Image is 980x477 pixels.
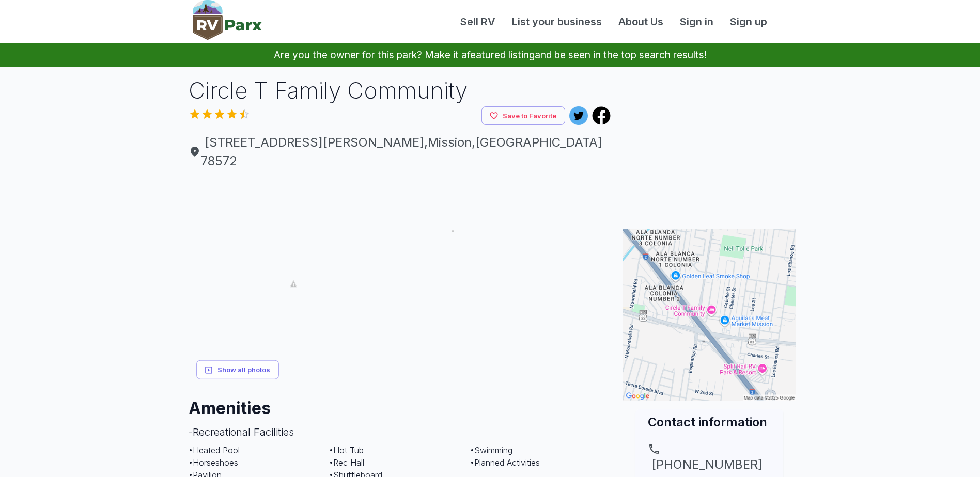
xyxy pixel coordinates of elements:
img: AAcXr8rIkkEULJIzBr7TXPPC8uyx4WNrwNrxAclcfalmrDSxcfjLWwQ5lI9ZgOO37T2GrLEceAqxJIKLEH3kel2LoP7vdGFm1... [401,285,505,389]
span: • Hot Tub [329,445,364,455]
h3: - Recreational Facilities [189,420,611,444]
img: AAcXr8pewiK_sKHZtW4sWTCUwpirGjxhi4Nrhu-L3WLrVXa0R9vjKY9K_sQl4qrs_Cy82mvxelwPrMPP8ZJch6VbBIwaeFWy3... [507,179,611,282]
a: Sign up [722,14,775,29]
a: About Us [610,14,672,29]
img: Map for Circle T Family Community [623,229,796,401]
a: Sign in [672,14,722,29]
h2: Contact information [648,414,771,431]
span: [STREET_ADDRESS][PERSON_NAME] , Mission , [GEOGRAPHIC_DATA] 78572 [189,133,611,170]
span: • Planned Activities [470,457,540,468]
span: • Heated Pool [189,445,240,455]
h1: Circle T Family Community [189,75,611,106]
button: Save to Favorite [481,106,565,125]
span: • Horseshoes [189,457,238,468]
img: AAcXr8pB6QPr4y9YDxZ6QY5gaf0UtDBwZbGRxtmiazeuWjnMzTa7rC83o1lTJD1ao1_rjJfU_M6bfNbOApbYxUX2ydAXSyv8S... [507,285,611,389]
button: Show all photos [196,360,279,379]
a: List your business [504,14,610,29]
a: Sell RV [452,14,504,29]
iframe: Advertisement [623,75,796,204]
a: featured listing [467,49,535,61]
a: [PHONE_NUMBER] [648,443,771,474]
img: AAcXr8pfMjKu84Mxft8P0tpNO-039QZtNgkHS6Rs2BDPEvDPDkdcIg9GrF-GgxJB5mj1g-eSBnqkzNSuuvSULK6EZG6Lsl5vd... [189,179,399,389]
span: • Rec Hall [329,457,364,468]
img: AAcXr8ptzsf1qQGfaAlUIz1ZJijmU7tjssKQvVXuHKNPXy-r4YqIOzZvlHEFsAGohjVrMtkkOcfgSA1r1KorQXwGptVQ41WnI... [401,179,505,282]
p: Are you the owner for this park? Make it a and be seen in the top search results! [12,43,968,67]
a: [STREET_ADDRESS][PERSON_NAME],Mission,[GEOGRAPHIC_DATA] 78572 [189,133,611,170]
h2: Amenities [189,389,611,420]
span: • Swimming [470,445,512,455]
